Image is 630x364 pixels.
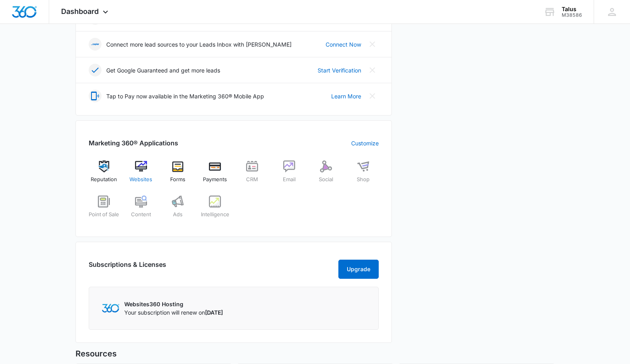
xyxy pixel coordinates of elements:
[89,138,178,148] h2: Marketing 360® Applications
[173,211,183,219] span: Ads
[562,12,582,18] div: account id
[163,196,193,224] a: Ads
[562,6,582,12] div: account name
[89,260,166,276] h2: Subscriptions & Licenses
[283,176,296,184] span: Email
[106,40,292,49] p: Connect more lead sources to your Leads Inbox with [PERSON_NAME]
[106,92,264,100] p: Tap to Pay now available in the Marketing 360® Mobile App
[106,66,220,74] p: Get Google Guaranteed and get more leads
[351,139,379,147] a: Customize
[89,196,119,224] a: Point of Sale
[131,211,151,219] span: Content
[338,260,379,279] button: Upgrade
[274,160,304,189] a: Email
[203,176,227,184] span: Payments
[61,7,99,16] span: Dashboard
[318,66,361,74] a: Start Verification
[237,160,268,189] a: CRM
[366,90,379,102] button: Close
[125,160,156,189] a: Websites
[246,176,258,184] span: CRM
[170,176,185,184] span: Forms
[326,40,361,49] a: Connect Now
[331,92,361,100] a: Learn More
[163,160,193,189] a: Forms
[89,160,119,189] a: Reputation
[89,211,119,219] span: Point of Sale
[125,196,156,224] a: Content
[366,64,379,76] button: Close
[348,160,379,189] a: Shop
[200,196,231,224] a: Intelligence
[366,38,379,51] button: Close
[124,300,223,308] p: Websites360 Hosting
[124,308,223,317] p: Your subscription will renew on
[311,160,342,189] a: Social
[357,176,370,184] span: Shop
[205,309,223,316] span: [DATE]
[91,176,117,184] span: Reputation
[76,348,555,360] h5: Resources
[201,211,229,219] span: Intelligence
[102,304,119,312] img: Marketing 360 Logo
[129,176,152,184] span: Websites
[319,176,333,184] span: Social
[200,160,231,189] a: Payments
